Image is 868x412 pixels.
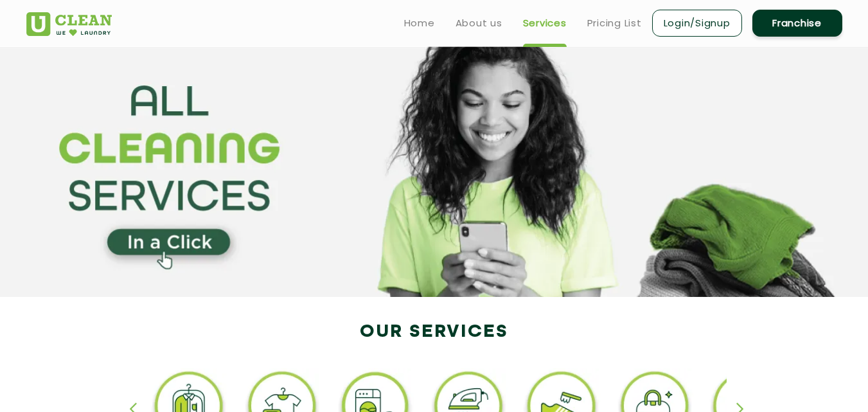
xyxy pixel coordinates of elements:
[652,10,742,37] a: Login/Signup
[456,15,502,31] a: About us
[587,15,642,31] a: Pricing List
[404,15,435,31] a: Home
[752,10,842,37] a: Franchise
[26,12,112,36] img: UClean Laundry and Dry Cleaning
[523,15,567,31] a: Services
